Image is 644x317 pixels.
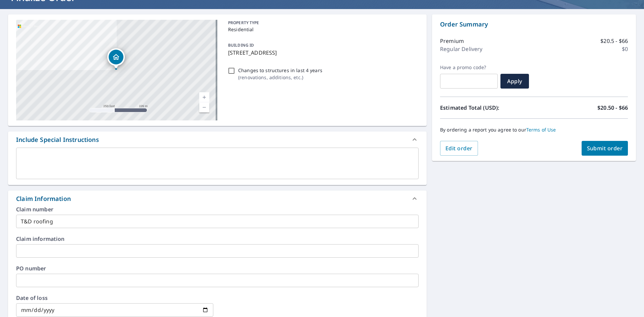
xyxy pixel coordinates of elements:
div: Include Special Instructions [16,135,99,144]
p: Premium [440,37,464,45]
span: Apply [506,77,524,85]
button: Edit order [440,141,478,156]
a: Terms of Use [526,126,556,133]
p: [STREET_ADDRESS] [228,49,416,57]
button: Apply [500,74,529,89]
a: Current Level 17, Zoom Out [199,102,209,112]
p: $20.5 - $66 [600,37,628,45]
div: Dropped pin, building 1, Residential property, 16803 Destrehan Dr Cypress, TX 77429 [107,48,125,69]
p: Changes to structures in last 4 years [238,67,322,74]
span: Edit order [445,145,473,152]
p: Order Summary [440,20,628,29]
p: $0 [622,45,628,53]
p: By ordering a report you agree to our [440,127,628,133]
div: Claim Information [16,194,71,203]
span: Submit order [587,145,623,152]
p: PROPERTY TYPE [228,20,416,26]
div: Include Special Instructions [8,131,427,148]
label: Date of loss [16,295,213,301]
label: Claim information [16,236,419,242]
button: Submit order [582,141,628,156]
div: Claim Information [8,191,427,207]
label: PO number [16,266,419,271]
p: Residential [228,26,416,33]
a: Current Level 17, Zoom In [199,92,209,102]
label: Claim number [16,207,419,212]
label: Have a promo code? [440,64,498,70]
p: Regular Delivery [440,45,482,53]
p: $20.50 - $66 [597,104,628,112]
p: Estimated Total (USD): [440,104,534,112]
p: ( renovations, additions, etc. ) [238,74,322,81]
p: BUILDING ID [228,42,254,48]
